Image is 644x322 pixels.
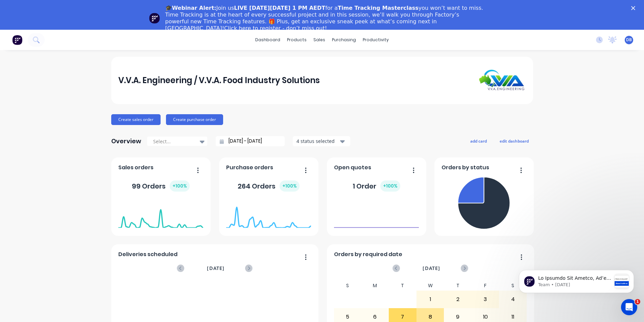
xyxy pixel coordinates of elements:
span: [DATE] [207,265,224,272]
div: products [284,35,310,45]
span: DB [626,37,632,43]
p: Message from Team, sent 2w ago [29,25,102,31]
span: Open quotes [334,164,371,172]
span: Purchase orders [226,164,273,172]
div: W [416,281,444,291]
span: [DATE] [423,265,440,272]
b: 🎓Webinar Alert: [165,5,216,11]
a: Click here to register - don’t miss out! [224,25,327,31]
b: LIVE [DATE][DATE] 1 PM AEDT [234,5,325,11]
div: T [444,281,472,291]
iframe: Intercom live chat [621,299,637,315]
div: + 100 % [280,180,300,192]
span: Sales orders [118,164,153,172]
div: productivity [359,35,392,45]
img: V.V.A. Engineering / V.V.A. Food Industry Solutions [478,70,526,91]
div: + 100 % [380,180,400,192]
div: V.V.A. Engineering / V.V.A. Food Industry Solutions [118,74,320,87]
span: 1 [635,299,640,304]
div: M [361,281,389,291]
div: T [389,281,416,291]
div: 2 [444,291,471,308]
div: 1 Order [353,180,400,192]
img: Factory [12,35,22,45]
div: 4 status selected [296,138,339,145]
div: Join us for a you won’t want to miss. Time Tracking is at the heart of every successful project a... [165,5,484,32]
div: 4 [499,291,526,308]
div: sales [310,35,329,45]
button: Create sales order [111,114,161,125]
div: 1 [417,291,444,308]
div: Overview [111,134,141,148]
div: F [472,281,499,291]
div: purchasing [329,35,359,45]
button: Create purchase order [166,114,223,125]
div: Close [631,6,638,10]
button: 4 status selected [293,136,350,146]
div: 3 [472,291,499,308]
button: add card [466,137,491,145]
div: + 100 % [170,180,190,192]
div: S [499,281,527,291]
div: 99 Orders [132,180,190,192]
span: Orders by status [442,164,489,172]
button: edit dashboard [495,137,533,145]
a: dashboard [252,35,284,45]
div: 264 Orders [238,180,300,192]
div: S [334,281,361,291]
b: Time Tracking Masterclass [338,5,419,11]
iframe: Intercom notifications message [509,256,644,304]
img: Profile image for Team [149,13,160,24]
